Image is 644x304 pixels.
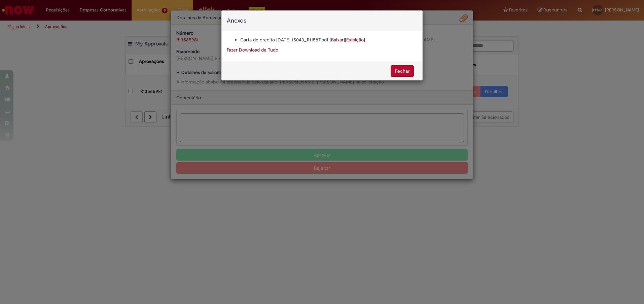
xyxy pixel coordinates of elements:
[331,37,344,43] a: Baixar
[227,47,278,53] a: Fazer Download de Tudo
[345,37,365,43] span: [ ]
[346,37,364,43] a: Exibição
[227,18,417,24] h4: Anexos
[391,65,414,77] button: Fechar
[240,36,417,43] li: Carta de credito [DATE] 15043_R11587.pdf [ ]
